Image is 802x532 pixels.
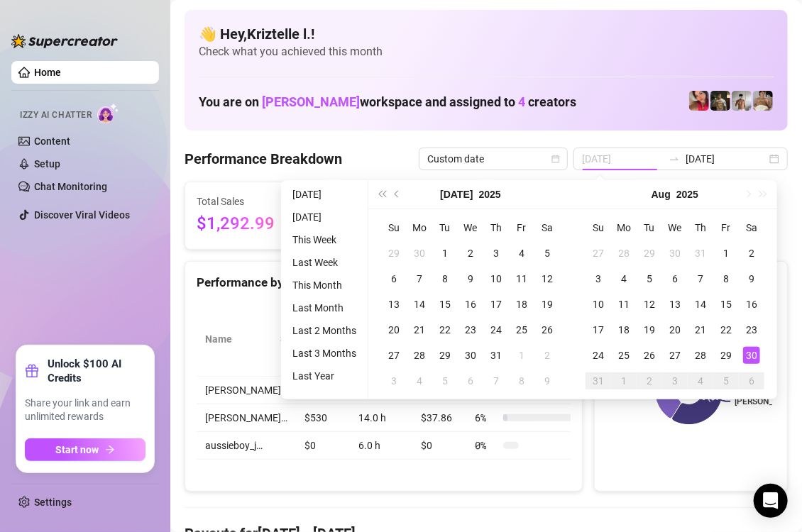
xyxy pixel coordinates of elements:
[739,368,764,394] td: 2025-09-06
[462,372,479,389] div: 6
[432,292,458,317] td: 2025-07-15
[586,215,611,240] th: Su
[590,245,607,262] div: 27
[743,270,760,287] div: 9
[488,347,505,364] div: 31
[534,215,560,240] th: Sa
[381,343,407,368] td: 2025-07-27
[586,292,611,317] td: 2025-08-10
[637,215,662,240] th: Tu
[488,321,505,338] div: 24
[374,180,390,209] button: Last year (Control + left)
[743,245,760,262] div: 2
[407,368,432,394] td: 2025-08-04
[407,266,432,292] td: 2025-07-07
[381,240,407,266] td: 2025-06-29
[637,317,662,343] td: 2025-08-19
[539,321,556,338] div: 26
[458,317,483,343] td: 2025-07-23
[739,266,764,292] td: 2025-08-09
[427,148,559,170] span: Custom date
[458,368,483,394] td: 2025-08-06
[197,404,296,432] td: [PERSON_NAME]…
[185,149,342,169] h4: Performance Breakdown
[34,135,70,147] a: Content
[692,372,709,389] div: 4
[710,91,730,111] img: Tony
[662,343,688,368] td: 2025-08-27
[432,368,458,394] td: 2025-08-05
[713,292,739,317] td: 2025-08-15
[488,270,505,287] div: 10
[34,497,72,508] a: Settings
[488,296,505,313] div: 17
[287,209,362,226] li: [DATE]
[615,372,632,389] div: 1
[381,266,407,292] td: 2025-07-06
[287,231,362,248] li: This Week
[615,321,632,338] div: 18
[411,270,428,287] div: 7
[385,245,402,262] div: 29
[615,270,632,287] div: 4
[197,432,296,460] td: aussieboy_j…
[688,368,713,394] td: 2025-09-04
[662,368,688,394] td: 2025-09-03
[637,266,662,292] td: 2025-08-05
[753,91,773,111] img: Aussieboy_jfree
[692,245,709,262] div: 31
[641,270,658,287] div: 5
[688,343,713,368] td: 2025-08-28
[666,296,683,313] div: 13
[462,347,479,364] div: 30
[539,372,556,389] div: 9
[436,245,454,262] div: 1
[513,296,530,313] div: 18
[641,321,658,338] div: 19
[551,155,560,163] span: calendar
[440,180,473,209] button: Choose a month
[296,432,350,460] td: $0
[483,368,509,394] td: 2025-08-07
[34,181,107,192] a: Chat Monitoring
[436,372,454,389] div: 5
[199,94,576,110] h1: You are on workspace and assigned to creators
[412,432,466,460] td: $0
[475,438,498,453] span: 0 %
[718,296,735,313] div: 15
[458,292,483,317] td: 2025-07-16
[718,270,735,287] div: 8
[611,266,637,292] td: 2025-08-04
[407,215,432,240] th: Mo
[688,215,713,240] th: Th
[48,357,145,385] strong: Unlock $100 AI Credits
[637,292,662,317] td: 2025-08-12
[590,296,607,313] div: 10
[534,266,560,292] td: 2025-07-12
[534,292,560,317] td: 2025-07-19
[739,343,764,368] td: 2025-08-30
[713,343,739,368] td: 2025-08-29
[641,296,658,313] div: 12
[350,432,412,460] td: 6.0 h
[462,245,479,262] div: 2
[436,321,454,338] div: 22
[385,347,402,364] div: 27
[534,317,560,343] td: 2025-07-26
[509,215,534,240] th: Fr
[513,270,530,287] div: 11
[385,270,402,287] div: 6
[483,266,509,292] td: 2025-07-10
[509,343,534,368] td: 2025-08-01
[197,377,296,404] td: [PERSON_NAME]…
[611,292,637,317] td: 2025-08-11
[199,44,774,60] span: Check what you achieved this month
[637,240,662,266] td: 2025-07-29
[412,404,466,432] td: $37.86
[407,343,432,368] td: 2025-07-28
[586,317,611,343] td: 2025-08-17
[436,296,454,313] div: 15
[676,180,698,209] button: Choose a year
[582,151,663,167] input: Start date
[509,240,534,266] td: 2025-07-04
